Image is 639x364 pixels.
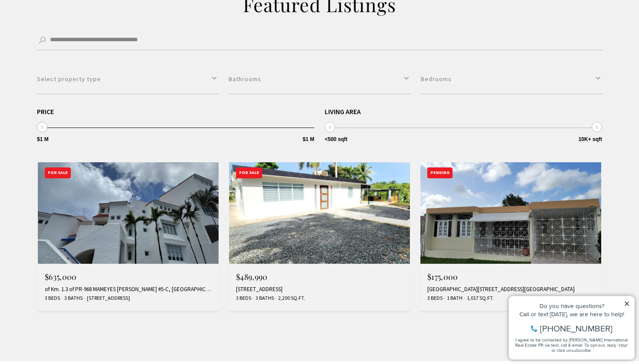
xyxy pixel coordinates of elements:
[62,295,83,302] span: 3 Baths
[229,162,410,311] a: For Sale For Sale $489,990 [STREET_ADDRESS] 3 Beds 3 Baths 2,200 Sq.Ft.
[236,286,403,293] div: [STREET_ADDRESS]
[276,295,305,302] span: 2,200 Sq.Ft.
[236,272,268,282] span: $489,990
[45,167,71,178] div: For Sale
[38,162,219,311] a: For Sale For Sale $635,000 of Km. 1.3 of PR-968 MAMEYES [PERSON_NAME] #5-C, [GEOGRAPHIC_DATA], PR...
[445,295,463,302] span: 1 Bath
[420,162,601,264] img: Pending
[37,137,49,142] span: $1 M
[465,295,494,302] span: 1,017 Sq.Ft.
[325,137,347,142] span: <500 sqft
[420,162,601,311] a: Pending Pending $175,000 [GEOGRAPHIC_DATA][STREET_ADDRESS][GEOGRAPHIC_DATA] 3 Beds 1 Bath 1,017 S...
[427,286,594,293] div: [GEOGRAPHIC_DATA][STREET_ADDRESS][GEOGRAPHIC_DATA]
[303,137,314,142] span: $1 M
[253,295,274,302] span: 3 Baths
[45,272,77,282] span: $635,000
[45,295,60,302] span: 3 Beds
[427,295,443,302] span: 3 Beds
[37,31,602,50] input: Search by Address, City, or Neighborhood
[45,286,212,293] div: of Km. 1.3 of PR-968 MAMEYES [PERSON_NAME] #5-C, [GEOGRAPHIC_DATA], PR 00745
[229,64,410,94] button: Bathrooms
[460,9,630,140] iframe: bss-luxurypresence
[38,162,219,264] img: For Sale
[236,167,262,178] div: For Sale
[236,295,251,302] span: 3 Beds
[229,162,410,264] img: For Sale
[421,64,602,94] button: Bedrooms
[85,295,130,302] span: [STREET_ADDRESS]
[427,167,453,178] div: Pending
[579,137,602,142] span: 10K+ sqft
[427,272,458,282] span: $175,000
[37,64,218,94] button: Select property type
